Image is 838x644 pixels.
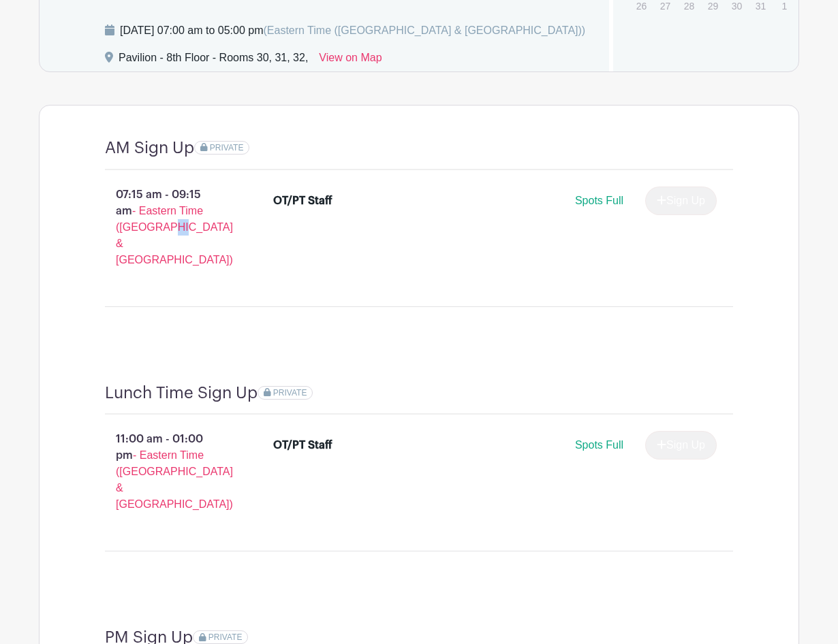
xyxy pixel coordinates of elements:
p: 11:00 am - 01:00 pm [83,425,251,518]
div: OT/PT Staff [273,437,332,453]
h4: AM Sign Up [105,138,194,158]
div: Pavilion - 8th Floor - Rooms 30, 31, 32, [119,50,308,71]
span: - Eastern Time ([GEOGRAPHIC_DATA] & [GEOGRAPHIC_DATA]) [116,449,233,510]
p: 07:15 am - 09:15 am [83,181,251,274]
span: Spots Full [575,439,623,451]
div: [DATE] 07:00 am to 05:00 pm [120,22,585,39]
h4: Lunch Time Sign Up [105,383,258,403]
span: - Eastern Time ([GEOGRAPHIC_DATA] & [GEOGRAPHIC_DATA]) [116,205,233,265]
span: PRIVATE [273,388,307,398]
a: View on Map [319,50,382,71]
div: OT/PT Staff [273,193,332,209]
span: PRIVATE [210,143,244,152]
span: (Eastern Time ([GEOGRAPHIC_DATA] & [GEOGRAPHIC_DATA])) [263,25,585,36]
span: Spots Full [575,195,623,206]
span: PRIVATE [208,632,243,642]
